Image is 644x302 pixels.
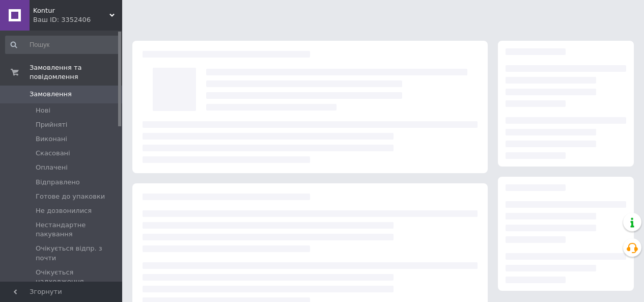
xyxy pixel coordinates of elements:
[5,36,120,54] input: Пошук
[36,192,105,201] span: Готове до упаковки
[36,163,68,172] span: Оплачені
[36,120,67,129] span: Прийняті
[36,106,50,115] span: Нові
[36,178,80,187] span: Відправлено
[30,90,72,99] span: Замовлення
[30,63,122,81] span: Замовлення та повідомлення
[33,6,109,15] span: Kontur
[36,268,119,286] span: Очікується надходження
[36,206,92,215] span: Не дозвонилися
[36,149,70,158] span: Скасовані
[36,134,67,144] span: Виконані
[33,15,122,24] div: Ваш ID: 3352406
[36,221,119,239] span: Нестандартне пакування
[36,244,119,262] span: Очікується відпр. з почти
